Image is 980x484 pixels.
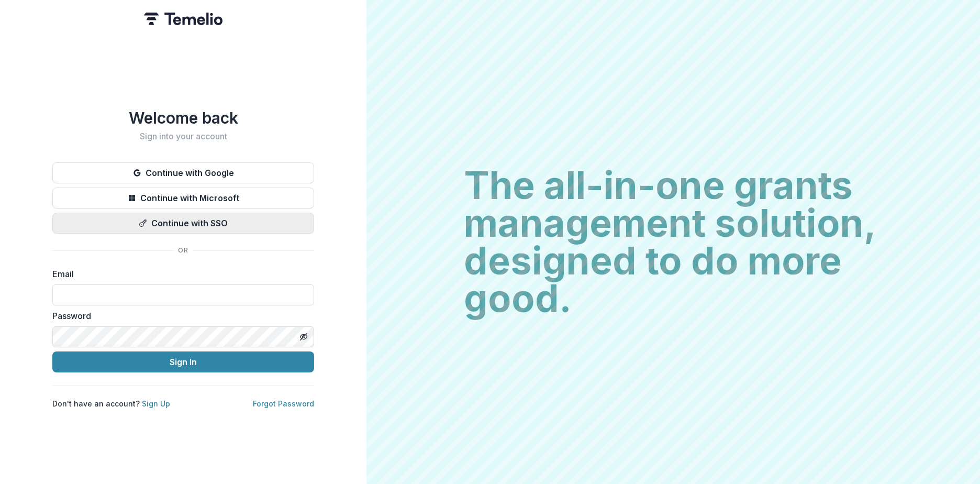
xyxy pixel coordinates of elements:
button: Toggle password visibility [295,328,312,345]
h1: Welcome back [52,108,314,127]
h2: Sign into your account [52,131,314,141]
button: Continue with SSO [52,213,314,234]
a: Sign Up [142,399,170,408]
label: Password [52,310,308,322]
button: Sign In [52,351,314,372]
a: Forgot Password [253,399,314,408]
button: Continue with Google [52,162,314,183]
img: Temelio [144,13,222,25]
button: Continue with Microsoft [52,188,314,208]
label: Email [52,268,308,280]
p: Don't have an account? [52,398,170,409]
